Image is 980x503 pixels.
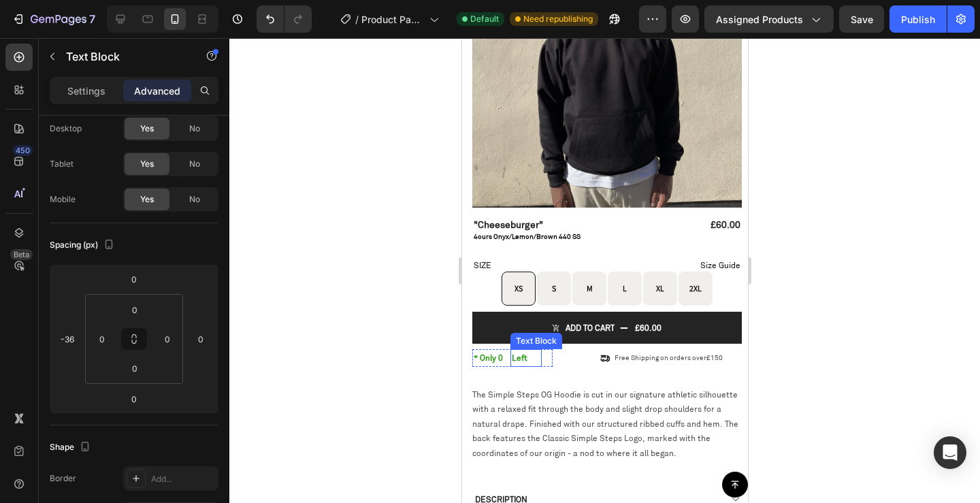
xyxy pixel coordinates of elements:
span: No [189,193,200,206]
div: Open Intercom Messenger [934,436,966,469]
button: Assigned Products [704,5,834,33]
span: Yes [140,123,154,135]
span: Default [470,13,499,25]
input: 0 [120,269,148,289]
input: 0 [191,329,211,349]
span: No [189,123,200,135]
div: Tablet [50,158,73,170]
div: Spacing (px) [50,236,117,255]
span: Yes [140,193,154,206]
span: / [355,12,359,27]
span: Save [851,14,873,25]
button: Save [839,5,884,33]
input: 0px [121,358,148,378]
span: Product Page - [DATE] 06:51:52 [361,12,424,27]
div: Publish [901,12,935,27]
div: Shape [50,438,93,457]
iframe: Design area [462,38,748,503]
button: Publish [889,5,947,33]
div: Border [50,472,76,485]
p: 7 [89,11,95,27]
span: Need republishing [523,13,593,25]
div: Mobile [50,193,76,206]
div: Desktop [50,123,82,135]
div: Beta [10,249,33,260]
p: Settings [67,84,105,98]
div: Add... [151,473,215,485]
div: Undo/Redo [257,5,312,33]
input: 0px [157,329,178,349]
input: 0px [92,329,112,349]
span: No [189,158,200,170]
span: Yes [140,158,154,170]
div: 450 [13,145,33,156]
input: -36 [57,329,78,349]
span: Assigned Products [716,12,803,27]
p: Advanced [134,84,180,98]
p: Text Block [66,48,182,65]
button: 7 [5,5,101,33]
input: 0px [121,299,148,320]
